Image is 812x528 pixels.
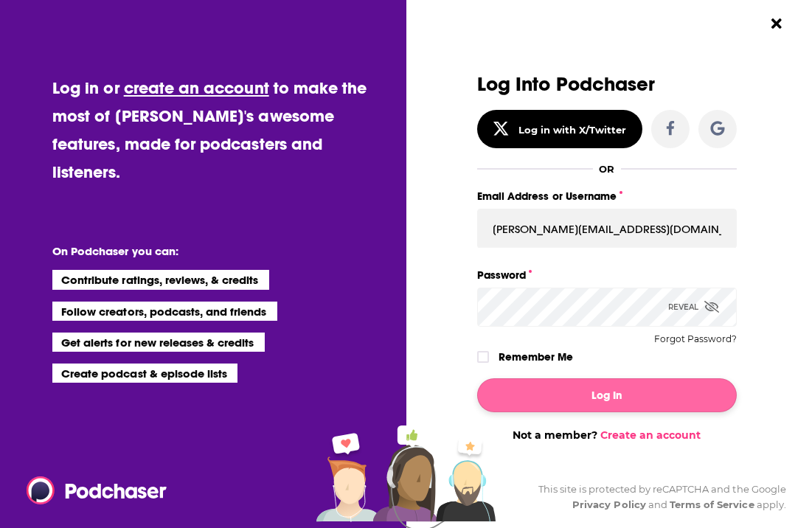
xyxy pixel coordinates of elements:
[599,163,614,175] div: OR
[668,288,719,327] div: Reveal
[527,482,786,513] div: This site is protected by reCAPTCHA and the Google and apply.
[499,347,573,367] label: Remember Me
[654,334,737,344] button: Forgot Password?
[124,77,269,98] a: create an account
[52,302,277,321] li: Follow creators, podcasts, and friends
[52,270,269,289] li: Contribute ratings, reviews, & credits
[518,124,627,136] div: Log in with X/Twitter
[477,110,642,148] button: Log in with X/Twitter
[52,244,347,258] li: On Podchaser you can:
[601,428,701,442] a: Create an account
[477,187,737,206] label: Email Address or Username
[477,378,737,412] button: Log In
[477,428,737,442] div: Not a member?
[572,499,646,510] a: Privacy Policy
[477,209,737,249] input: Email Address or Username
[477,74,737,95] h3: Log Into Podchaser
[27,476,168,504] img: Podchaser - Follow, Share and Rate Podcasts
[27,476,156,504] a: Podchaser - Follow, Share and Rate Podcasts
[52,364,237,383] li: Create podcast & episode lists
[477,265,737,285] label: Password
[670,499,754,510] a: Terms of Service
[763,10,791,38] button: Close Button
[52,333,264,352] li: Get alerts for new releases & credits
